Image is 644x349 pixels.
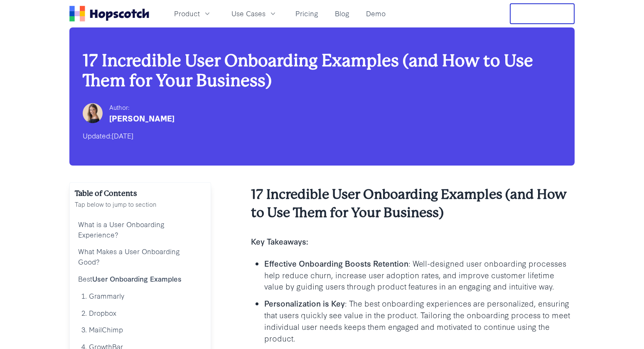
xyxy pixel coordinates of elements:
[292,7,322,20] a: Pricing
[83,51,561,91] h1: 17 Incredible User Onboarding Examples (and How to Use Them for Your Business)
[83,129,561,142] div: Updated:
[69,6,149,22] a: Home
[75,216,206,243] a: What is a User Onboarding Experience?
[264,297,345,309] b: Personalization is Key
[231,8,265,19] span: Use Cases
[264,257,408,269] b: Effective Onboarding Boosts Retention
[109,102,175,112] div: Author:
[109,112,175,124] div: [PERSON_NAME]
[75,199,206,209] p: Tap below to jump to section
[226,7,282,20] button: Use Cases
[75,243,206,270] a: What Makes a User Onboarding Good?
[251,186,575,222] h2: 17 Incredible User Onboarding Examples (and How to Use Them for Your Business)
[332,7,353,20] a: Blog
[251,235,308,247] b: Key Takeaways:
[264,297,575,344] p: : The best onboarding experiences are personalized, ensuring that users quickly see value in the ...
[363,7,389,20] a: Demo
[92,274,182,283] b: User Onboarding Examples
[174,8,200,19] span: Product
[75,287,206,304] a: 1. Grammarly
[112,131,133,140] time: [DATE]
[264,257,575,292] p: : Well-designed user onboarding processes help reduce churn, increase user adoption rates, and im...
[75,304,206,322] a: 2. Dropbox
[169,7,216,20] button: Product
[75,270,206,287] a: BestUser Onboarding Examples
[75,188,206,199] h2: Table of Contents
[75,321,206,338] a: 3. MailChimp
[510,3,575,24] button: Free Trial
[83,103,103,123] img: Hailey Friedman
